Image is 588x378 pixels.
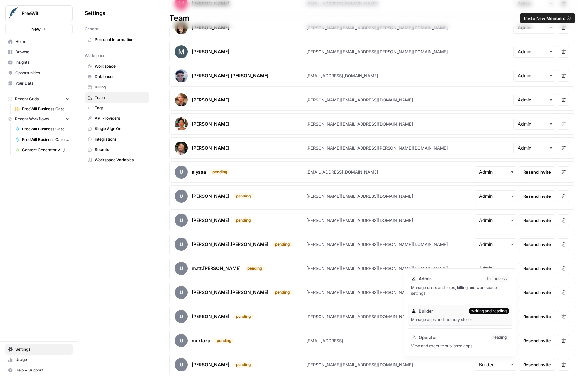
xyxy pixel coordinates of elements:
button: Resend invite [519,166,555,178]
span: Operator [419,334,437,341]
button: New [5,24,73,34]
span: Usage [15,357,70,363]
span: FreeWill Business Case Generator v2 [22,126,70,132]
span: Resend invite [523,337,551,344]
input: Admin [518,73,551,79]
span: u [175,358,188,371]
button: Resend invite [519,238,555,250]
div: [EMAIL_ADDRESS][DOMAIN_NAME] [306,73,378,79]
span: FreeWill [22,10,61,17]
a: Workspace Variables [85,155,149,165]
div: full access [485,276,509,282]
input: Admin [479,265,512,272]
div: pending [233,362,253,368]
span: Insights [15,60,70,65]
span: Invite New Members [524,15,565,21]
input: Admin [518,121,551,127]
span: API Providers [95,115,146,121]
span: Home [15,39,70,45]
span: Opportunities [15,70,70,76]
a: Browse [5,47,73,57]
span: Recent Workflows [15,116,49,122]
button: Help + Support [5,365,73,375]
a: FreeWill Business Case Generator v3 [[PERSON_NAME] Editing] [12,134,73,145]
span: Workspace Variables [95,157,146,163]
span: Admin [419,276,432,282]
span: u [175,214,188,227]
div: Team [156,13,588,23]
div: alyssa [192,169,206,175]
input: Admin [479,241,512,248]
span: New [31,26,41,32]
input: Admin [518,97,551,103]
span: Settings [15,346,70,352]
div: [PERSON_NAME] [192,121,229,127]
a: Tags [85,103,149,113]
div: [PERSON_NAME][EMAIL_ADDRESS][PERSON_NAME][DOMAIN_NAME] [306,241,448,248]
span: Recent Grids [15,96,39,102]
div: writing and reading [469,308,509,314]
div: pending [233,217,253,223]
span: Team [95,95,146,101]
span: Help + Support [15,367,70,373]
div: pending [233,193,253,199]
img: avatar [175,93,188,106]
span: u [175,310,188,323]
div: pending [272,290,293,295]
button: Recent Grids [5,94,73,104]
span: Resend invite [523,193,551,199]
span: Billing [95,84,146,90]
span: u [175,334,188,347]
button: Workspace: FreeWill [5,5,73,21]
a: Integrations [85,134,149,144]
img: avatar [175,117,188,130]
div: [PERSON_NAME][EMAIL_ADDRESS][DOMAIN_NAME] [306,97,413,103]
div: [PERSON_NAME].[PERSON_NAME] [192,241,268,248]
a: Secrets [85,144,149,155]
input: Builder [479,361,512,368]
div: [PERSON_NAME][EMAIL_ADDRESS][PERSON_NAME][DOMAIN_NAME] [306,289,448,296]
button: Resend invite [519,335,555,346]
span: u [175,166,188,179]
div: [PERSON_NAME][EMAIL_ADDRESS][PERSON_NAME][DOMAIN_NAME] [306,48,448,55]
input: Admin [518,145,551,151]
button: Resend invite [519,359,555,371]
span: Single Sign On [95,126,146,132]
div: [EMAIL_ADDRESS][DOMAIN_NAME] [306,169,378,175]
div: [EMAIL_ADDRESS] [306,337,343,344]
img: avatar [175,69,188,82]
div: [PERSON_NAME] [192,313,229,320]
span: Databases [95,74,146,80]
div: pending [272,241,293,247]
input: Admin [518,48,551,55]
span: Settings [85,9,105,17]
span: Resend invite [523,169,551,175]
div: [PERSON_NAME] [192,193,229,199]
span: Personal Information [95,37,146,43]
span: FreeWill Business Case Generator v2 Grid [22,106,70,112]
button: Invite New Members [520,13,575,23]
div: View and execute published apps. [411,343,509,349]
a: Your Data [5,78,73,88]
a: Team [85,92,149,103]
a: Settings [5,344,73,355]
a: FreeWill Business Case Generator v2 Grid [12,104,73,114]
div: pending [245,265,265,271]
span: FreeWill Business Case Generator v3 [[PERSON_NAME] Editing] [22,137,70,142]
span: Workspace [85,53,105,59]
a: FreeWill Business Case Generator v2 [12,124,73,134]
div: [PERSON_NAME] [192,48,229,55]
button: Recent Workflows [5,114,73,124]
span: Workspace [95,63,146,69]
a: Billing [85,82,149,92]
a: Workspace [85,61,149,72]
a: Personal Information [85,34,149,45]
span: Secrets [95,147,146,153]
div: [PERSON_NAME] [192,361,229,368]
a: Insights [5,57,73,68]
a: API Providers [85,113,149,124]
div: reading [490,334,509,340]
div: [PERSON_NAME] [192,97,229,103]
div: [PERSON_NAME][EMAIL_ADDRESS][DOMAIN_NAME] [306,361,413,368]
input: Admin [479,193,512,199]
